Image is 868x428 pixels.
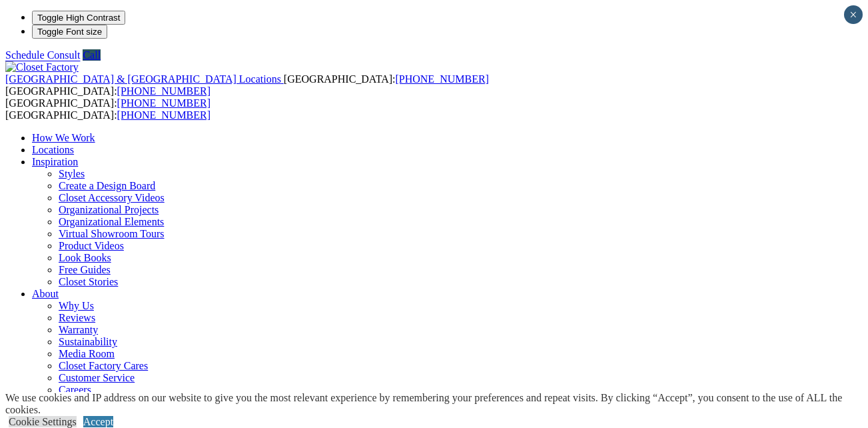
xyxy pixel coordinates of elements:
[59,252,111,263] a: Look Books
[117,97,211,109] a: [PHONE_NUMBER]
[32,156,78,167] a: Inspiration
[59,360,148,371] a: Closet Factory Cares
[59,336,117,347] a: Sustainability
[59,180,155,191] a: Create a Design Board
[59,192,165,203] a: Closet Accessory Videos
[5,392,868,416] div: We use cookies and IP address on our website to give you the most relevant experience by remember...
[59,240,124,251] a: Product Videos
[59,300,94,311] a: Why Us
[59,372,135,383] a: Customer Service
[395,73,488,85] a: [PHONE_NUMBER]
[59,312,95,323] a: Reviews
[32,11,125,25] button: Toggle High Contrast
[32,144,74,155] a: Locations
[83,416,113,427] a: Accept
[37,27,102,37] span: Toggle Font size
[59,384,91,395] a: Careers
[117,109,211,121] a: [PHONE_NUMBER]
[5,97,211,121] span: [GEOGRAPHIC_DATA]: [GEOGRAPHIC_DATA]:
[5,73,281,85] span: [GEOGRAPHIC_DATA] & [GEOGRAPHIC_DATA] Locations
[83,49,101,61] a: Call
[5,73,284,85] a: [GEOGRAPHIC_DATA] & [GEOGRAPHIC_DATA] Locations
[32,288,59,299] a: About
[5,73,489,97] span: [GEOGRAPHIC_DATA]: [GEOGRAPHIC_DATA]:
[59,228,165,239] a: Virtual Showroom Tours
[5,61,79,73] img: Closet Factory
[59,348,115,359] a: Media Room
[37,13,120,23] span: Toggle High Contrast
[59,276,118,287] a: Closet Stories
[59,204,159,215] a: Organizational Projects
[59,324,98,335] a: Warranty
[117,85,211,97] a: [PHONE_NUMBER]
[32,132,95,143] a: How We Work
[9,416,77,427] a: Cookie Settings
[59,264,111,275] a: Free Guides
[59,168,85,179] a: Styles
[5,49,80,61] a: Schedule Consult
[844,5,863,24] button: Close
[59,216,164,227] a: Organizational Elements
[32,25,107,39] button: Toggle Font size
